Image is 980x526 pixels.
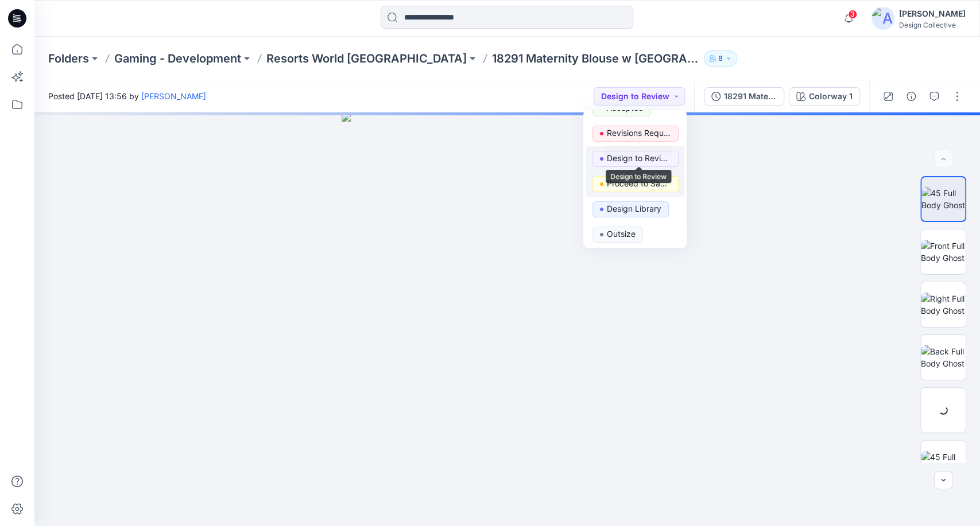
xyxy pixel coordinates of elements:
[871,7,894,30] img: avatar
[342,112,673,526] img: eyJhbGciOiJIUzI1NiIsImtpZCI6IjAiLCJzbHQiOiJzZXMiLCJ0eXAiOiJKV1QifQ.eyJkYXRhIjp7InR5cGUiOiJzdG9yYW...
[141,91,206,101] a: [PERSON_NAME]
[921,240,966,264] img: Front Full Body Ghost
[607,201,661,216] p: Design Library
[809,90,853,103] div: Colorway 1
[902,87,920,106] button: Details
[921,345,966,369] img: Back Full Body Ghost
[114,50,241,67] a: Gaming - Development
[789,87,860,106] button: Colorway 1
[718,52,723,65] p: 8
[899,7,966,21] div: [PERSON_NAME]
[899,21,966,29] div: Design Collective
[607,227,636,241] p: Outsize
[48,90,206,102] span: Posted [DATE] 13:56 by
[704,50,737,67] button: 8
[266,50,467,67] a: Resorts World [GEOGRAPHIC_DATA]
[921,293,966,317] img: Right Full Body Ghost
[848,10,857,19] span: 3
[724,90,777,103] div: 18291 Maternity Blouse w Contrast Center Panel Resorts World NYC
[492,50,699,67] p: 18291 Maternity Blouse w [GEOGRAPHIC_DATA] [GEOGRAPHIC_DATA]
[607,176,671,191] p: Proceed to Sampling
[921,187,965,211] img: 45 Full Body Ghost
[607,126,671,141] p: Revisions Requested
[921,451,966,475] img: 45 Full Body
[704,87,784,106] button: 18291 Maternity Blouse w [GEOGRAPHIC_DATA] [GEOGRAPHIC_DATA]
[607,151,671,166] p: Design to Review
[48,50,89,67] a: Folders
